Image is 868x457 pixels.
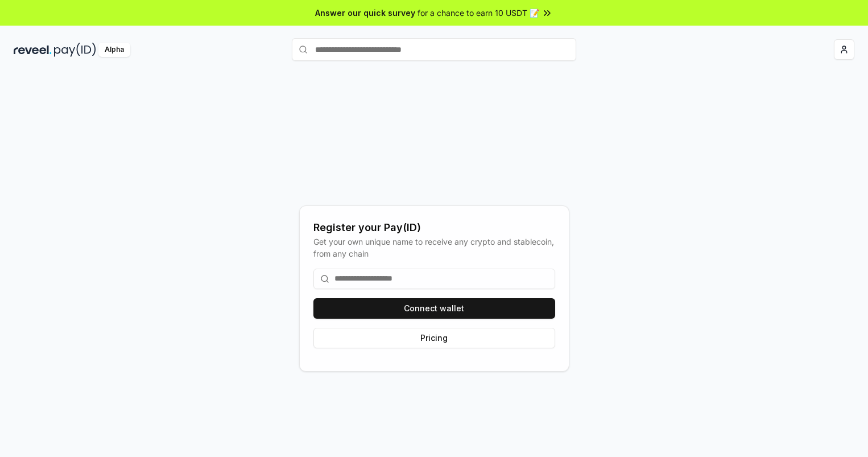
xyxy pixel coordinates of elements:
button: Pricing [313,328,555,348]
img: reveel_dark [14,43,52,57]
img: pay_id [54,43,96,57]
div: Alpha [98,43,130,57]
div: Get your own unique name to receive any crypto and stablecoin, from any chain [313,236,555,260]
span: for a chance to earn 10 USDT 📝 [418,7,539,19]
div: Register your Pay(ID) [313,220,555,236]
button: Connect wallet [313,298,555,319]
span: Answer our quick survey [315,7,415,19]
